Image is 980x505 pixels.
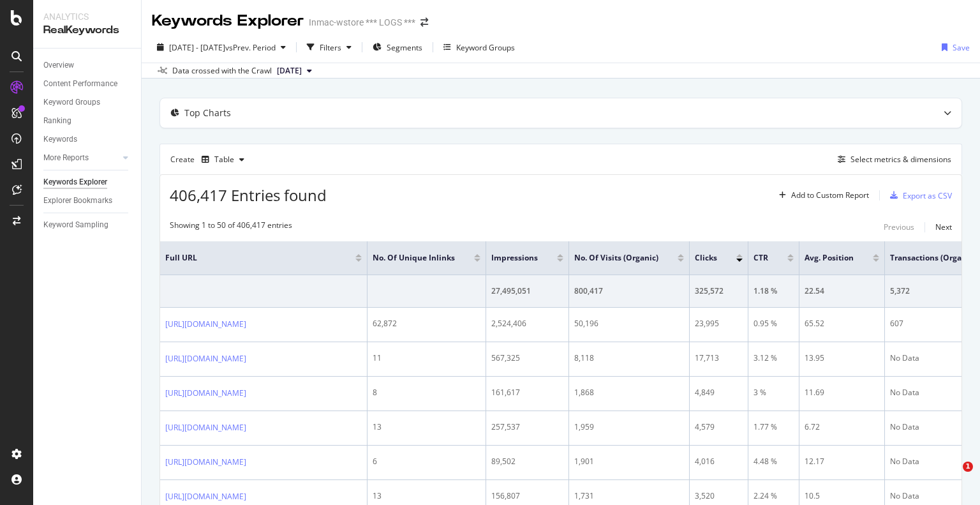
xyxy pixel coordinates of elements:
div: Keywords [43,133,77,146]
a: [URL][DOMAIN_NAME] [165,490,246,503]
span: Transactions (Organic) [890,252,976,264]
span: Impressions [491,252,538,264]
div: 161,617 [491,387,563,398]
div: 257,537 [491,421,563,433]
div: Table [214,156,234,163]
div: More Reports [43,151,89,165]
div: 800,417 [574,285,684,297]
span: Full URL [165,252,336,264]
div: 4.48 % [754,456,794,467]
div: Keyword Sampling [43,218,108,232]
span: [DATE] - [DATE] [169,42,225,53]
div: Keyword Groups [43,96,100,109]
a: [URL][DOMAIN_NAME] [165,352,246,365]
button: Save [937,37,970,57]
div: Keywords Explorer [43,176,107,189]
div: 1.77 % [754,421,794,433]
div: 11 [373,352,480,364]
div: 2,524,406 [491,318,563,329]
div: Data crossed with the Crawl [172,65,272,77]
div: 10.5 [805,490,879,502]
div: 3 % [754,387,794,398]
div: Overview [43,59,74,72]
div: Keywords Explorer [152,10,304,32]
div: 11.69 [805,387,879,398]
div: 13.95 [805,352,879,364]
div: 1.18 % [754,285,794,297]
a: [URL][DOMAIN_NAME] [165,387,246,400]
a: [URL][DOMAIN_NAME] [165,421,246,434]
div: 12.17 [805,456,879,467]
div: 567,325 [491,352,563,364]
span: CTR [754,252,768,264]
div: 65.52 [805,318,879,329]
div: Content Performance [43,77,117,91]
div: Ranking [43,114,71,128]
button: Next [935,220,952,235]
div: arrow-right-arrow-left [420,18,428,27]
div: 62,872 [373,318,480,329]
div: 4,016 [695,456,743,467]
button: Add to Custom Report [774,185,869,206]
div: 22.54 [805,285,879,297]
div: 6 [373,456,480,467]
span: Avg. Position [805,252,854,264]
span: Clicks [695,252,717,264]
a: [URL][DOMAIN_NAME] [165,318,246,331]
div: 2.24 % [754,490,794,502]
button: Filters [302,37,357,57]
div: 325,572 [695,285,743,297]
a: Content Performance [43,77,132,91]
span: 2025 Aug. 1st [277,65,302,77]
div: 6.72 [805,421,879,433]
div: 3,520 [695,490,743,502]
div: Next [935,222,952,232]
a: Explorer Bookmarks [43,194,132,207]
div: 3.12 % [754,352,794,364]
div: Previous [884,222,914,232]
div: Top Charts [184,107,231,119]
button: Table [197,149,249,170]
button: Previous [884,220,914,235]
div: RealKeywords [43,23,131,38]
div: Keyword Groups [456,42,515,53]
div: 13 [373,421,480,433]
a: Overview [43,59,132,72]
button: [DATE] - [DATE]vsPrev. Period [152,37,291,57]
span: Segments [387,42,422,53]
div: 4,849 [695,387,743,398]
div: 156,807 [491,490,563,502]
div: 1,868 [574,387,684,398]
div: Showing 1 to 50 of 406,417 entries [170,220,292,235]
button: [DATE] [272,63,317,79]
div: 89,502 [491,456,563,467]
a: Keywords Explorer [43,176,132,189]
div: Explorer Bookmarks [43,194,112,207]
div: 8,118 [574,352,684,364]
span: No. of Unique Inlinks [373,252,455,264]
div: Save [953,42,970,53]
button: Segments [367,37,427,57]
div: 23,995 [695,318,743,329]
a: Keyword Sampling [43,218,132,232]
div: Analytics [43,10,131,23]
div: 8 [373,387,480,398]
div: 1,901 [574,456,684,467]
div: Add to Custom Report [791,192,869,199]
a: Keywords [43,133,132,146]
iframe: Intercom live chat [937,462,967,492]
a: Keyword Groups [43,96,132,109]
div: 1,731 [574,490,684,502]
button: Keyword Groups [438,37,520,57]
div: Export as CSV [903,190,952,201]
div: 50,196 [574,318,684,329]
div: Filters [320,42,341,53]
button: Select metrics & dimensions [833,152,951,167]
div: 13 [373,490,480,502]
span: 406,417 Entries found [170,185,327,206]
span: 1 [963,462,973,472]
div: 17,713 [695,352,743,364]
span: No. of Visits (Organic) [574,252,658,264]
div: 27,495,051 [491,285,563,297]
span: vs Prev. Period [225,42,276,53]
